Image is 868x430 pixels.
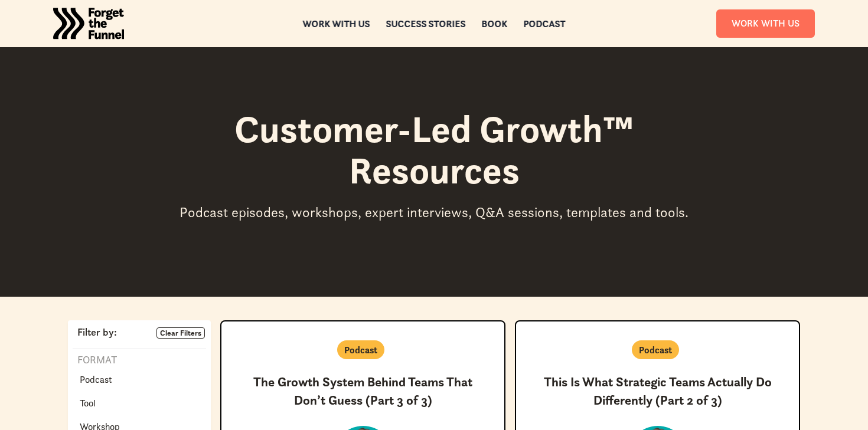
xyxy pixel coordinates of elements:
a: Podcast [524,19,566,28]
a: Tool [73,393,103,412]
a: Work With Us [716,9,815,37]
a: Book [482,19,508,28]
h3: The Growth System Behind Teams That Don’t Guess (Part 3 of 3) [240,373,485,410]
a: Work with us [303,19,370,28]
h1: Customer-Led Growth™ Resources [168,109,700,192]
p: Filter by: [73,327,117,338]
p: Podcast [80,372,112,386]
p: Podcast [344,343,377,357]
a: Podcast [73,370,119,389]
h3: This Is What Strategic Teams Actually Do Differently (Part 2 of 3) [535,373,780,410]
div: Podcast episodes, workshops, expert interviews, Q&A sessions, templates and tools. [168,203,700,221]
a: Success Stories [386,19,466,28]
a: Clear Filters [156,327,205,339]
p: Podcast [639,343,672,357]
p: Format [73,353,117,367]
p: Tool [80,396,96,410]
